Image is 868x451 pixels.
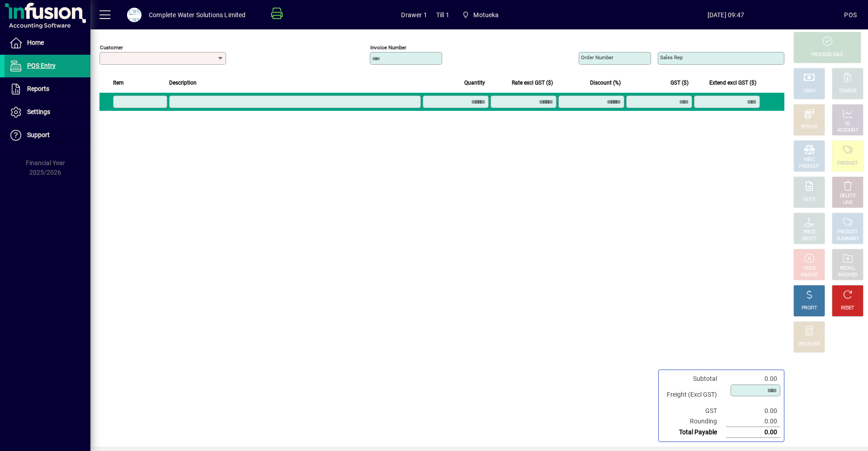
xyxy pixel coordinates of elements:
[660,54,683,61] mat-label: Sales rep
[458,7,503,23] span: Motueka
[803,229,816,236] div: PRICE
[726,374,780,384] td: 0.00
[27,85,49,92] span: Reports
[839,88,857,95] div: CHARGE
[811,52,843,58] div: PROCESS SALE
[836,236,859,242] div: SUMMARY
[370,44,406,51] mat-label: Invoice number
[662,374,726,384] td: Subtotal
[5,32,90,54] a: Home
[5,101,90,123] a: Settings
[464,78,485,88] span: Quantity
[670,78,689,88] span: GST ($)
[840,265,856,272] div: RECALL
[113,78,124,88] span: Item
[27,131,50,138] span: Support
[803,88,815,95] div: CASH
[590,78,621,88] span: Discount (%)
[662,416,726,427] td: Rounding
[837,160,858,167] div: PRODUCT
[803,196,815,203] div: NOTE
[838,272,857,279] div: INVOICES
[840,193,855,199] div: DELETE
[662,384,726,406] td: Freight (Excl GST)
[798,341,820,348] div: DISCOUNT
[607,8,844,22] span: [DATE] 09:47
[803,265,815,272] div: HOLD
[726,416,780,427] td: 0.00
[149,8,246,22] div: Complete Water Solutions Limited
[709,78,756,88] span: Extend excl GST ($)
[100,44,123,51] mat-label: Customer
[473,8,499,22] span: Motueka
[5,78,90,100] a: Reports
[726,427,780,438] td: 0.00
[169,78,197,88] span: Description
[726,406,780,416] td: 0.00
[801,124,818,131] div: EFTPOS
[27,39,44,46] span: Home
[845,120,851,127] div: GL
[581,54,613,61] mat-label: Order number
[802,305,817,312] div: PROFIT
[401,8,427,22] span: Drawer 1
[27,62,56,69] span: POS Entry
[802,236,817,242] div: SELECT
[837,229,858,236] div: PRODUCT
[804,157,815,163] div: MISC
[5,124,90,147] a: Support
[662,406,726,416] td: GST
[662,427,726,438] td: Total Payable
[843,199,852,206] div: LINE
[436,8,449,22] span: Till 1
[801,272,817,279] div: INVOICE
[837,127,858,134] div: ACCOUNT
[27,108,50,115] span: Settings
[799,163,819,170] div: PRODUCT
[512,78,553,88] span: Rate excl GST ($)
[841,305,854,312] div: RESET
[120,7,149,23] button: Profile
[844,8,857,22] div: POS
